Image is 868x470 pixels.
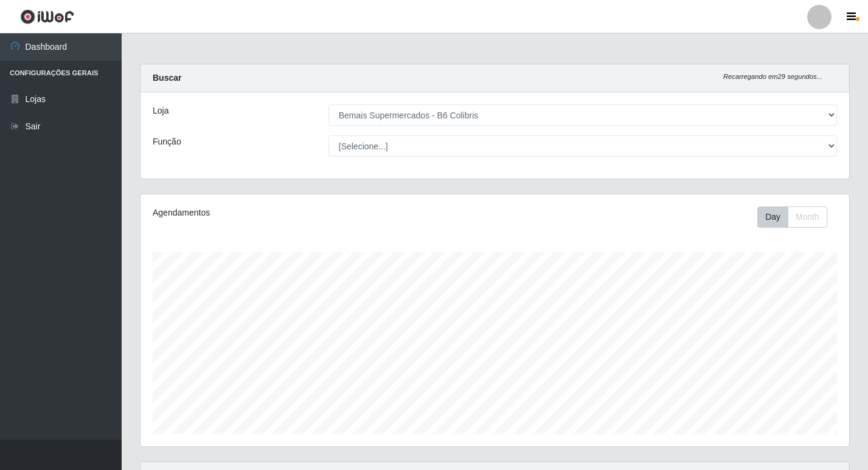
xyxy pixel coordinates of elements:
strong: Buscar [153,73,181,83]
label: Loja [153,104,168,117]
i: Recarregando em 29 segundos... [723,73,822,80]
div: Toolbar with button groups [757,206,837,228]
button: Day [757,206,788,228]
img: CoreUI Logo [20,9,74,24]
label: Função [153,135,181,148]
button: Month [788,206,827,228]
div: First group [757,206,827,228]
div: Agendamentos [153,206,427,219]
